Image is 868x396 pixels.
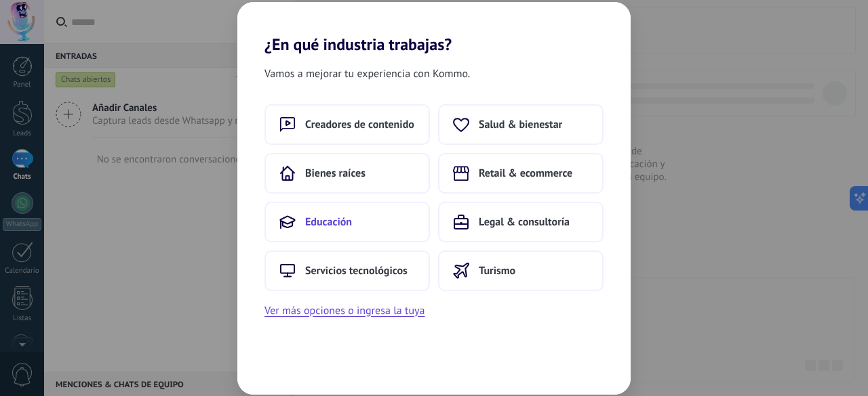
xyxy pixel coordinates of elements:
h2: ¿En qué industria trabajas? [237,2,631,54]
span: Legal & consultoría [479,215,570,229]
button: Creadores de contenido [264,104,430,145]
span: Salud & bienestar [479,118,562,131]
button: Retail & ecommerce [438,153,604,194]
span: Educación [305,215,352,229]
span: Turismo [479,264,515,278]
button: Ver más opciones o ingresa la tuya [264,302,425,320]
span: Retail & ecommerce [479,167,572,180]
button: Educación [264,202,430,242]
span: Bienes raíces [305,167,366,180]
span: Servicios tecnológicos [305,264,408,278]
button: Legal & consultoría [438,202,604,242]
button: Salud & bienestar [438,104,604,145]
span: Creadores de contenido [305,118,414,131]
button: Servicios tecnológicos [264,250,430,291]
button: Turismo [438,250,604,291]
button: Bienes raíces [264,153,430,194]
span: Vamos a mejorar tu experiencia con Kommo. [264,65,470,83]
